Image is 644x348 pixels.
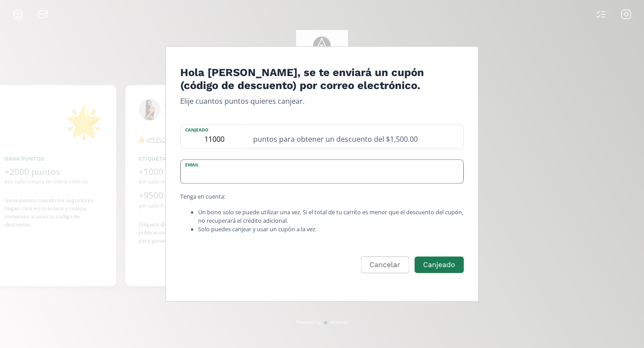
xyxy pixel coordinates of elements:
[248,125,463,148] div: puntos para obtener un descuento del $1,500.00
[198,225,464,234] li: Solo puedes canjear y usar un cupón a la vez.
[198,208,464,225] li: Un bono solo se puede utilizar una vez. Si el total de tu carrito es menor que el descuento del c...
[415,257,464,273] button: Canjeado
[180,96,464,106] p: Elije cuantos puntos quieres canjear.
[165,46,479,301] div: Edit Program
[181,125,248,133] label: Canjeado
[181,160,454,168] label: email
[180,66,464,92] h4: Hola [PERSON_NAME], se te enviará un cupón (código de descuento) por correo electrónico.
[180,192,464,201] p: Tenga en cuenta:
[361,257,409,273] button: Cancelar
